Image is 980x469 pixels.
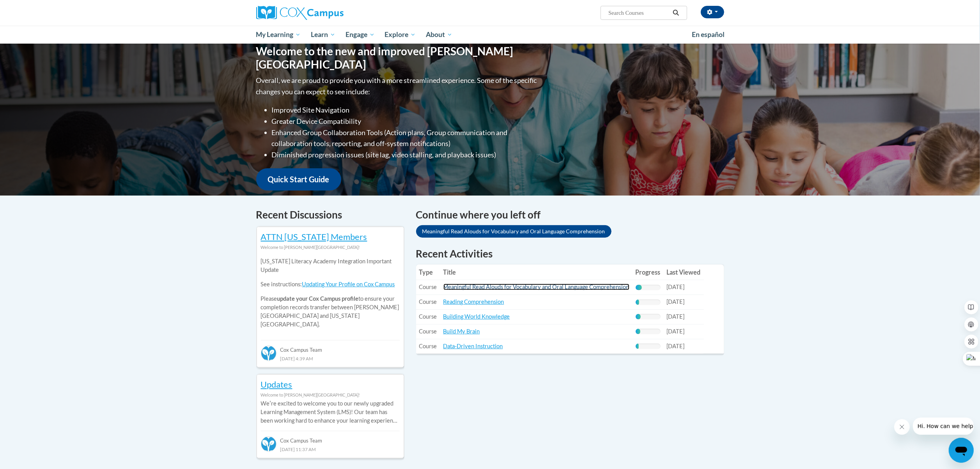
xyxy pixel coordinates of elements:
[261,243,400,252] div: Welcome to [PERSON_NAME][GEOGRAPHIC_DATA]!
[272,127,539,150] li: Enhanced Group Collaboration Tools (Action plans, Group communication and collaboration tools, re...
[256,6,344,20] img: Cox Campus
[426,30,452,39] span: About
[261,257,400,274] p: [US_STATE] Literacy Academy Integration Important Update
[272,149,539,160] li: Diminished progression issues (site lag, video stalling, and playback issues)
[272,104,539,116] li: Improved Site Navigation
[416,247,724,261] h1: Recent Activities
[385,30,416,39] span: Explore
[636,285,642,290] div: Progress, %
[636,300,640,305] div: Progress, %
[670,8,682,18] button: Search
[443,343,503,349] a: Data-Driven Instruction
[419,328,437,335] span: Course
[272,116,539,127] li: Greater Device Compatibility
[443,284,629,290] a: Meaningful Read Alouds for Vocabulary and Oral Language Comprehension
[261,391,400,399] div: Welcome to [PERSON_NAME][GEOGRAPHIC_DATA]!
[256,30,301,39] span: My Learning
[261,436,276,452] img: Cox Campus Team
[256,75,539,97] p: Overall, we are proud to provide you with a more streamlined experience. Some of the specific cha...
[261,231,367,242] a: ATTN [US_STATE] Members
[379,26,421,44] a: Explore
[913,418,974,435] iframe: Message from company
[256,207,404,222] h4: Recent Discussions
[277,295,359,302] b: update your Cox Campus profile
[667,298,685,305] span: [DATE]
[664,264,704,280] th: Last Viewed
[261,431,400,445] div: Cox Campus Team
[443,328,480,335] a: Build My Brain
[667,328,685,335] span: [DATE]
[667,343,685,349] span: [DATE]
[261,280,400,289] p: See instructions:
[419,313,437,320] span: Course
[692,30,725,39] span: En español
[421,26,457,44] a: About
[261,340,400,354] div: Cox Campus Team
[261,379,292,390] a: Updates
[687,26,730,43] a: En español
[636,344,639,349] div: Progress, %
[346,30,375,39] span: Engage
[443,313,510,320] a: Building World Knowledge
[949,438,974,463] iframe: Button to launch messaging window
[701,6,724,18] button: Account Settings
[416,207,724,222] h4: Continue where you left off
[667,284,685,290] span: [DATE]
[261,399,400,425] p: Weʹre excited to welcome you to our newly upgraded Learning Management System (LMS)! Our team has...
[251,26,306,44] a: My Learning
[256,168,341,190] a: Quick Start Guide
[256,45,539,71] h1: Welcome to the new and improved [PERSON_NAME][GEOGRAPHIC_DATA]
[256,6,404,20] a: Cox Campus
[608,8,670,18] input: Search Courses
[419,284,437,290] span: Course
[419,343,437,349] span: Course
[5,5,63,12] span: Hi. How can we help?
[261,445,400,453] div: [DATE] 11:37 AM
[245,26,736,44] div: Main menu
[261,252,400,335] div: Please to ensure your completion records transfer between [PERSON_NAME][GEOGRAPHIC_DATA] and [US_...
[667,313,685,320] span: [DATE]
[311,30,335,39] span: Learn
[443,298,504,305] a: Reading Comprehension
[261,346,276,361] img: Cox Campus Team
[302,281,395,287] a: Updating Your Profile on Cox Campus
[340,26,380,44] a: Engage
[633,264,664,280] th: Progress
[636,329,641,334] div: Progress, %
[416,264,440,280] th: Type
[416,225,611,238] a: Meaningful Read Alouds for Vocabulary and Oral Language Comprehension
[636,314,641,319] div: Progress, %
[894,419,910,435] iframe: Close message
[440,264,633,280] th: Title
[261,354,400,363] div: [DATE] 4:39 AM
[419,298,437,305] span: Course
[306,26,340,44] a: Learn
